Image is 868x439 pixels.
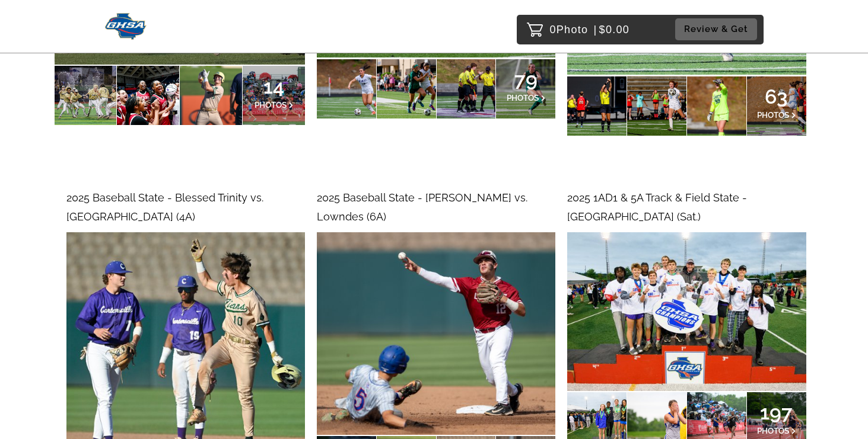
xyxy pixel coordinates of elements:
p: 0 $0.00 [550,20,630,39]
button: Review & Get [675,18,757,40]
img: 191477 [317,232,555,435]
span: 2025 1AD1 & 5A Track & Field State - [GEOGRAPHIC_DATA] (Sat.) [567,191,747,223]
img: Snapphound Logo [105,13,147,40]
span: PHOTOS [757,110,789,120]
span: PHOTOS [255,100,287,110]
span: 63 [757,93,796,100]
span: Photo [557,20,589,39]
span: PHOTOS [507,93,539,102]
a: Review & Get [675,18,761,40]
span: 197 [757,409,796,416]
img: 191434 [567,232,806,391]
span: 14 [255,83,294,90]
span: 2025 Baseball State - Blessed Trinity vs. [GEOGRAPHIC_DATA] (4A) [66,191,263,223]
span: | [594,24,597,36]
span: PHOTOS [757,426,789,435]
span: 79 [507,76,546,83]
span: 2025 Baseball State - [PERSON_NAME] vs. Lowndes (6A) [317,191,527,223]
